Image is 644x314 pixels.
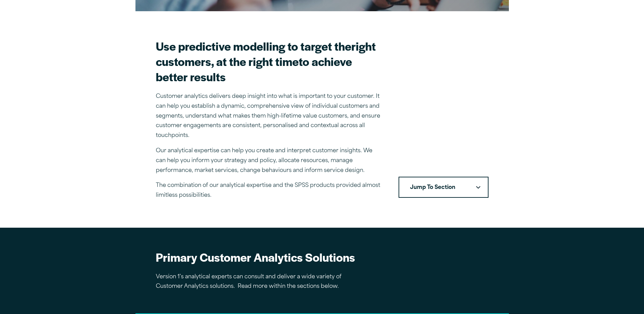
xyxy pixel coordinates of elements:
h2: Use predictive modelling to target the to achieve better results [156,38,382,84]
h2: Primary Customer Analytics Solutions [156,249,360,265]
p: Customer analytics delivers deep insight into what is important to your customer. It can help you... [156,92,382,141]
p: Our analytical expertise can help you create and interpret customer insights. We can help you inf... [156,146,382,175]
strong: right customers, at the right time [156,38,376,69]
p: Version 1’s analytical experts can consult and deliver a wide variety of Customer Analytics solut... [156,272,360,292]
svg: Downward pointing chevron [476,186,480,189]
button: Jump To SectionDownward pointing chevron [399,177,489,198]
nav: Table of Contents [399,177,489,198]
p: The combination of our analytical expertise and the SPSS products provided almost limitless possi... [156,181,382,200]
